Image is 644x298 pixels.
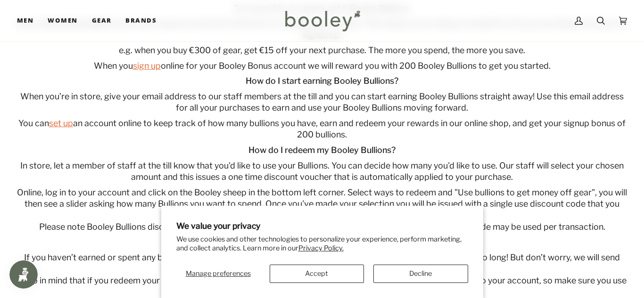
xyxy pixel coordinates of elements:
[48,16,77,25] span: Women
[17,45,627,56] p: e.g. when you buy €300 of gear, get €15 off your next purchase. The more you spend, the more you ...
[176,235,468,253] p: We use cookies and other technologies to personalize your experience, perform marketing, and coll...
[176,265,260,283] button: Manage preferences
[246,76,398,86] strong: How do I start earning Booley Bullions?
[17,90,627,113] p: When you’re in store, give your email address to our staff members at the till and you can start ...
[281,7,363,34] img: Booley
[9,260,38,289] iframe: Button to open loyalty program pop-up
[270,265,364,283] button: Accept
[298,244,344,252] a: Privacy Policy.
[92,16,112,25] span: Gear
[133,60,161,70] a: sign up
[373,265,468,283] button: Decline
[186,269,251,278] span: Manage preferences
[17,160,627,183] p: In store, let a member of staff at the till know that you'd like to use your Bullions. You can de...
[248,145,396,155] strong: How do I redeem my Booley Bullions?
[17,118,627,141] p: You can an account online to keep track of how many bullions you have, earn and redeem your rewar...
[49,118,73,128] a: set up
[125,16,157,25] span: Brands
[17,16,33,25] span: Men
[176,221,468,231] h2: We value your privacy
[17,60,627,72] p: When you online for your Booley Bonus account we will reward you with 200 Booley Bullions to get ...
[17,186,627,233] p: Online, log in to your account and click on the Booley sheep in the bottom left corner. Select wa...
